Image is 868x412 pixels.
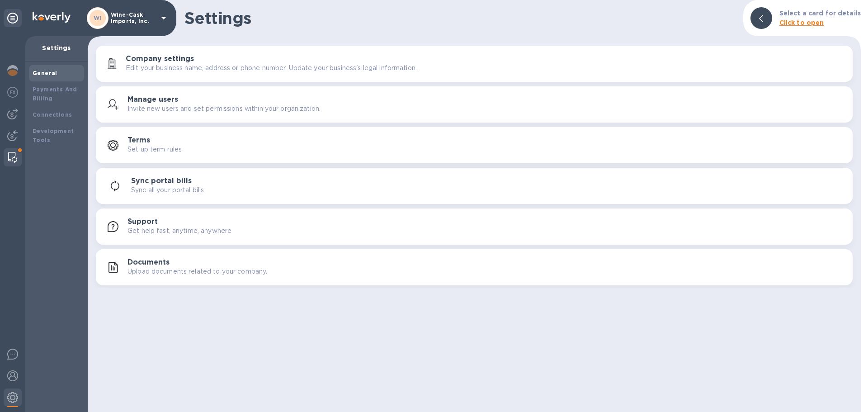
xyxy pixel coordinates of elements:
p: Settings [33,43,80,52]
img: Foreign exchange [7,87,18,98]
p: Edit your business name, address or phone number. Update your business's legal information. [126,63,417,73]
b: Payments And Billing [33,86,77,102]
h3: Terms [127,136,150,145]
h3: Company settings [126,55,194,63]
button: SupportGet help fast, anytime, anywhere [96,208,853,245]
h3: Support [127,218,158,226]
button: DocumentsUpload documents related to your company. [96,249,853,285]
b: WI [94,14,102,21]
button: Sync portal billsSync all your portal bills [96,168,853,204]
p: Invite new users and set permissions within your organization. [127,104,321,114]
button: Manage usersInvite new users and set permissions within your organization. [96,86,853,123]
button: Company settingsEdit your business name, address or phone number. Update your business's legal in... [96,46,853,82]
img: Logo [33,12,71,23]
b: Development Tools [33,128,74,143]
h3: Sync portal bills [131,177,192,185]
div: Unpin categories [4,9,22,27]
h1: Settings [184,9,736,28]
h3: Manage users [127,95,178,104]
b: General [33,70,57,76]
b: Select a card for details [779,9,861,17]
div: Chat Widget [665,48,868,412]
p: Sync all your portal bills [131,185,204,195]
p: Set up term rules [127,145,182,154]
h3: Documents [127,258,170,267]
b: Click to open [779,19,824,26]
p: Upload documents related to your company. [127,267,267,276]
p: Get help fast, anytime, anywhere [127,226,231,236]
p: Wine-Cask Imports, Inc. [111,12,156,24]
iframe: To enrich screen reader interactions, please activate Accessibility in Grammarly extension settings [665,48,868,412]
b: Connections [33,111,72,118]
button: TermsSet up term rules [96,127,853,163]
